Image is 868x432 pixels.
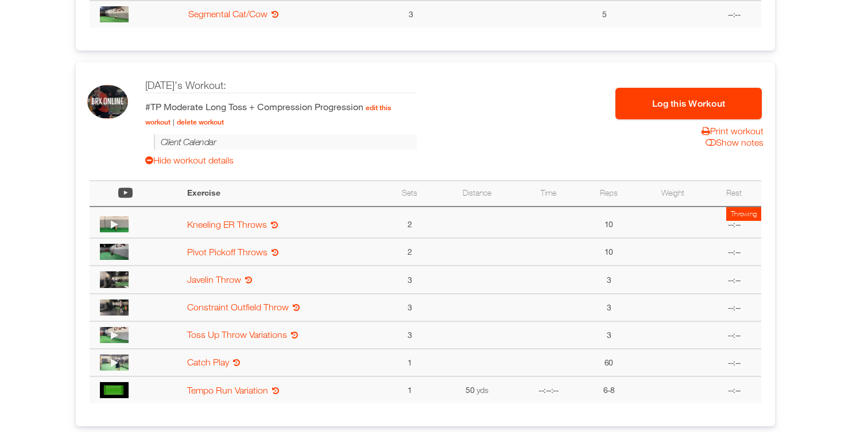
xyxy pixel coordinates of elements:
td: 2 [382,207,436,239]
td: 10 [579,207,638,239]
a: Kneeling ER Throws [187,219,267,229]
td: 3 [382,266,436,293]
img: thumbnail.png [100,327,129,343]
a: Constraint Outfield Throw [187,302,289,312]
a: Catch Play [187,357,229,367]
td: --:-- [707,266,761,293]
a: Segmental Cat/Cow [188,9,268,19]
img: thumbnail.png [100,6,129,22]
td: --:-- [707,207,761,239]
th: Sets [382,181,436,207]
td: 3 [382,321,436,349]
a: Pivot Pickoff Throws [187,247,268,257]
img: thumbnail.png [100,271,129,287]
th: Reps [579,181,638,207]
td: 3 [383,1,438,28]
a: Toss Up Throw Variations [187,329,287,340]
th: Rest [707,181,761,207]
th: Distance [437,181,517,207]
td: --:-- [707,321,761,349]
td: 3 [382,294,436,321]
div: [DATE] 's Workout: [145,78,417,94]
img: ios_large.PNG [87,85,128,119]
a: Tempo Run Variation [187,385,268,395]
td: 3 [579,266,638,293]
img: thumbnail.png [100,355,129,371]
a: Hide workout details [145,154,417,166]
td: 6-8 [579,376,638,403]
span: | [173,118,175,126]
img: thumbnail.png [100,216,129,232]
div: Throwing [726,207,761,221]
th: Weight [638,181,707,207]
span: #TP Moderate Long Toss + Compression Progression [145,101,391,126]
a: Print workout [696,126,764,136]
img: thumbnail.png [100,299,129,316]
a: Javelin Throw [187,274,241,285]
td: --:-- [707,376,761,403]
button: Log this Workout [615,88,762,119]
td: 50 [437,376,517,403]
img: thumbnail.png [100,382,129,398]
td: --:-- [707,1,761,28]
div: Show notes [700,137,764,147]
td: 3 [579,321,638,349]
td: --:-- [707,349,761,376]
th: Exercise [181,181,382,207]
td: --:-- [707,238,761,266]
h5: Client Calendar [154,134,417,149]
td: 10 [579,238,638,266]
span: yds [476,385,489,395]
img: thumbnail.png [100,244,129,260]
td: --:-- [707,294,761,321]
td: --:--:-- [517,376,579,403]
td: 3 [579,294,638,321]
td: 1 [382,349,436,376]
td: 60 [579,349,638,376]
td: 5 [575,1,634,28]
th: Time [517,181,579,207]
td: 2 [382,238,436,266]
a: delete workout [177,118,224,126]
td: 1 [382,376,436,403]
